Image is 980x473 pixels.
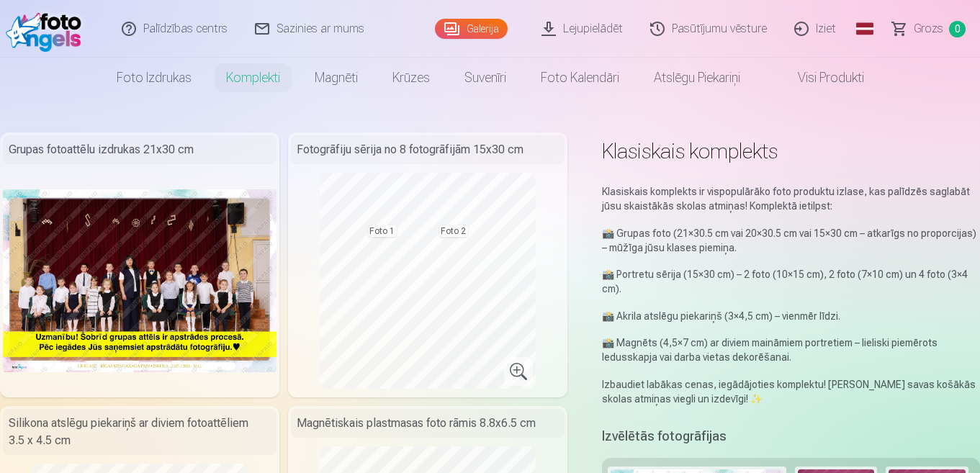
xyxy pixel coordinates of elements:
[6,6,89,52] img: /fa1
[602,309,980,323] p: 📸 Akrila atslēgu piekariņš (3×4,5 cm) – vienmēr līdzi.
[297,58,375,98] a: Magnēti
[914,20,943,37] span: Grozs
[375,58,447,98] a: Krūzes
[209,58,297,98] a: Komplekti
[99,58,209,98] a: Foto izdrukas
[949,21,966,37] span: 0
[435,19,508,39] a: Galerija
[602,267,980,296] p: 📸 Portretu sērija (15×30 cm) – 2 foto (10×15 cm), 2 foto (7×10 cm) un 4 foto (3×4 cm).
[291,409,565,438] div: Magnētiskais plastmasas foto rāmis 8.8x6.5 cm
[602,377,980,406] p: Izbaudiet labākas cenas, iegādājoties komplektu! [PERSON_NAME] savas košākās skolas atmiņas viegl...
[447,58,523,98] a: Suvenīri
[602,184,980,213] p: Klasiskais komplekts ir vispopulārāko foto produktu izlase, kas palīdzēs saglabāt jūsu skaistākās...
[602,226,980,255] p: 📸 Grupas foto (21×30.5 cm vai 20×30.5 cm vai 15×30 cm – atkarīgs no proporcijas) – mūžīga jūsu kl...
[758,58,881,98] a: Visi produkti
[291,135,565,164] div: Fotogrāfiju sērija no 8 fotogrāfijām 15x30 cm
[602,335,980,364] p: 📸 Magnēts (4,5×7 cm) ar diviem maināmiem portretiem – lieliski piemērots ledusskapja vai darba vi...
[602,426,727,446] h5: Izvēlētās fotogrāfijas
[637,58,758,98] a: Atslēgu piekariņi
[3,409,277,455] div: Silikona atslēgu piekariņš ar diviem fotoattēliem 3.5 x 4.5 cm
[602,138,980,164] h1: Klasiskais komplekts
[3,135,277,164] div: Grupas fotoattēlu izdrukas 21x30 cm
[523,58,637,98] a: Foto kalendāri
